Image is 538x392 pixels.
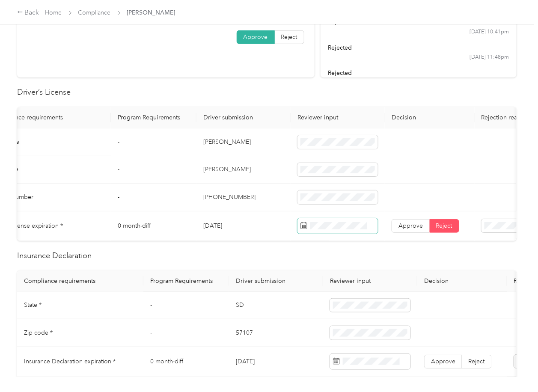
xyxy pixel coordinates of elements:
[17,319,143,347] td: Zip code *
[24,358,116,365] span: Insurance Declaration expiration *
[328,68,509,77] div: rejected
[127,8,175,17] span: [PERSON_NAME]
[45,9,62,16] a: Home
[196,156,291,184] td: [PERSON_NAME]
[143,270,229,292] th: Program Requirements
[24,329,53,336] span: Zip code *
[111,156,196,184] td: -
[17,8,39,18] div: Back
[196,128,291,156] td: [PERSON_NAME]
[17,347,143,377] td: Insurance Declaration expiration *
[328,43,509,52] div: rejected
[398,222,423,229] span: Approve
[17,292,143,320] td: State *
[229,347,323,377] td: [DATE]
[436,222,452,229] span: Reject
[281,33,297,41] span: Reject
[24,301,42,309] span: State *
[417,270,507,292] th: Decision
[143,319,229,347] td: -
[143,347,229,377] td: 0 month-diff
[196,107,291,128] th: Driver submission
[323,270,417,292] th: Reviewer input
[111,128,196,156] td: -
[244,33,268,41] span: Approve
[78,9,111,16] a: Compliance
[17,270,143,292] th: Compliance requirements
[17,86,517,98] h2: Driver’s License
[111,184,196,211] td: -
[490,344,538,392] iframe: Everlance-gr Chat Button Frame
[229,319,323,347] td: 57107
[143,292,229,320] td: -
[469,358,485,365] span: Reject
[291,107,385,128] th: Reviewer input
[229,292,323,320] td: SD
[17,250,517,261] h2: Insurance Declaration
[470,53,509,61] time: [DATE] 11:48pm
[431,358,455,365] span: Approve
[111,107,196,128] th: Program Requirements
[229,270,323,292] th: Driver submission
[196,211,291,241] td: [DATE]
[111,211,196,241] td: 0 month-diff
[385,107,475,128] th: Decision
[196,184,291,211] td: [PHONE_NUMBER]
[470,28,509,36] time: [DATE] 10:41pm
